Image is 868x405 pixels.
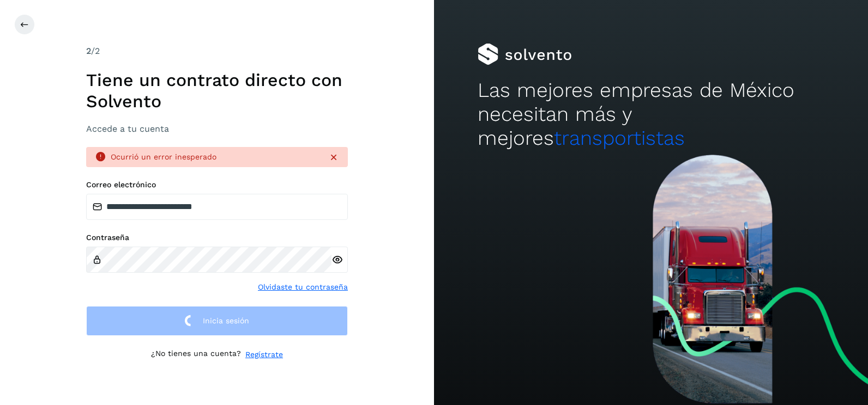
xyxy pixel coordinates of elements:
div: Ocurrió un error inesperado [111,151,320,163]
span: 2 [86,46,91,56]
h2: Las mejores empresas de México necesitan más y mejores [478,78,825,151]
p: ¿No tienes una cuenta? [151,349,241,360]
h1: Tiene un contrato directo con Solvento [86,70,348,112]
label: Contraseña [86,233,348,242]
div: /2 [86,45,348,58]
a: Regístrate [245,349,283,360]
label: Correo electrónico [86,180,348,189]
span: Inicia sesión [203,317,249,324]
button: Inicia sesión [86,306,348,336]
span: transportistas [554,126,685,150]
h3: Accede a tu cuenta [86,124,348,134]
a: Olvidaste tu contraseña [258,281,348,293]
